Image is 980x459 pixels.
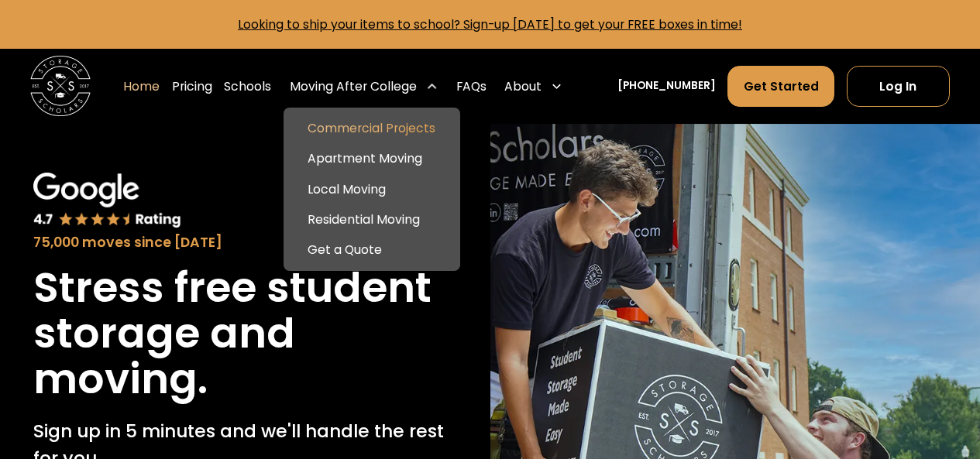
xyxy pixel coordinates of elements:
[290,174,454,204] a: Local Moving
[224,65,271,108] a: Schools
[290,114,454,144] a: Commercial Projects
[172,65,212,108] a: Pricing
[847,66,950,107] a: Log In
[290,235,454,265] a: Get a Quote
[33,232,457,252] div: 75,000 moves since [DATE]
[727,66,834,107] a: Get Started
[238,16,742,33] a: Looking to ship your items to school? Sign-up [DATE] to get your FREE boxes in time!
[456,65,487,108] a: FAQs
[504,77,542,95] div: About
[498,65,569,108] div: About
[33,265,457,402] h1: Stress free student storage and moving.
[30,56,91,116] img: Storage Scholars main logo
[290,144,454,174] a: Apartment Moving
[284,108,460,271] nav: Moving After College
[33,173,182,229] img: Google 4.7 star rating
[617,78,716,94] a: [PHONE_NUMBER]
[123,65,160,108] a: Home
[284,65,444,108] div: Moving After College
[290,77,417,95] div: Moving After College
[290,204,454,235] a: Residential Moving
